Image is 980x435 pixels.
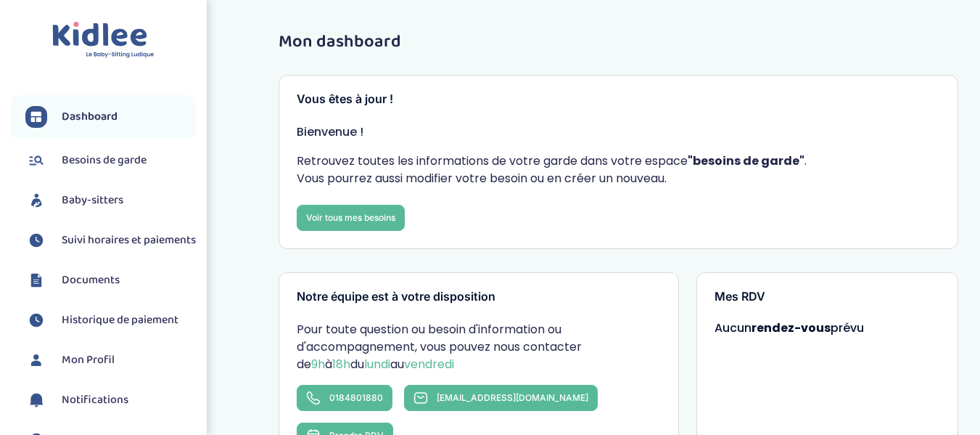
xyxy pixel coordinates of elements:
[297,205,405,231] a: Voir tous mes besoins
[25,229,47,251] img: suivihoraire.svg
[25,190,47,211] img: babysitters.svg
[25,349,196,371] a: Mon Profil
[25,150,47,171] img: besoin.svg
[25,309,196,331] a: Historique de paiement
[25,106,47,128] img: dashboard.svg
[52,22,155,59] img: logo.svg
[404,385,598,411] a: [EMAIL_ADDRESS][DOMAIN_NAME]
[297,153,941,187] p: Retrouvez toutes les informations de votre garde dans votre espace . Vous pourrez aussi modifier ...
[437,392,588,403] span: [EMAIL_ADDRESS][DOMAIN_NAME]
[688,153,804,169] strong: "besoins de garde"
[297,123,941,141] p: Bienvenue !
[62,152,147,169] span: Besoins de garde
[311,356,325,373] span: 9h
[715,290,940,304] h3: Mes RDV
[297,385,392,411] a: 0184801880
[25,190,196,211] a: Baby-sitters
[297,290,662,304] h3: Notre équipe est à votre disposition
[297,93,941,106] h3: Vous êtes à jour !
[25,106,196,128] a: Dashboard
[62,108,118,126] span: Dashboard
[715,320,864,336] span: Aucun prévu
[62,312,178,329] span: Historique de paiement
[62,232,196,249] span: Suivi horaires et paiements
[364,356,390,373] span: lundi
[25,389,196,411] a: Notifications
[25,269,47,291] img: documents.svg
[62,272,120,289] span: Documents
[62,192,123,209] span: Baby-sitters
[62,391,128,409] span: Notifications
[332,356,350,373] span: 18h
[297,321,662,373] p: Pour toute question ou besoin d'information ou d'accompagnement, vous pouvez nous contacter de à ...
[25,309,47,331] img: suivihoraire.svg
[404,356,454,373] span: vendredi
[25,150,196,171] a: Besoins de garde
[62,351,115,369] span: Mon Profil
[279,33,959,52] h1: Mon dashboard
[329,392,383,403] span: 0184801880
[25,269,196,291] a: Documents
[752,320,831,336] strong: rendez-vous
[25,389,47,411] img: notification.svg
[25,229,196,251] a: Suivi horaires et paiements
[25,349,47,371] img: profil.svg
